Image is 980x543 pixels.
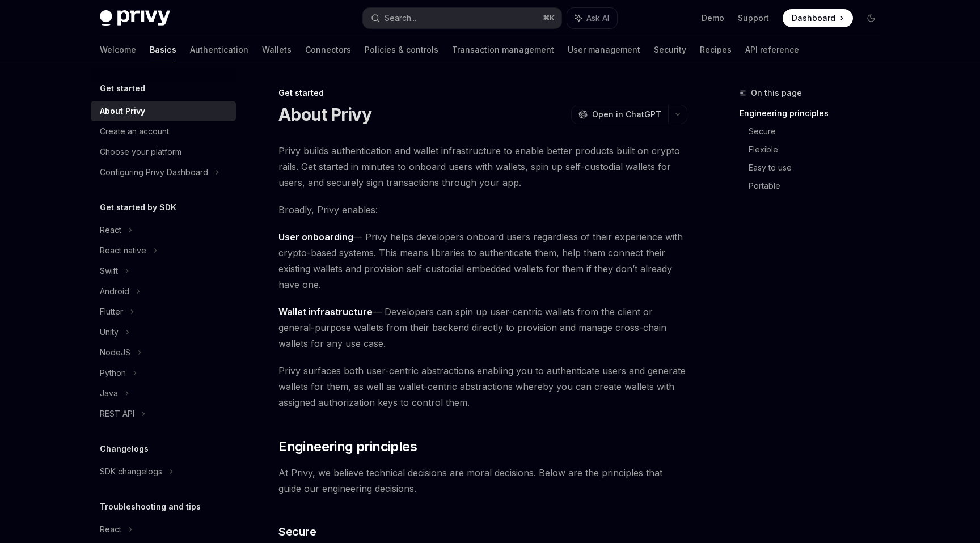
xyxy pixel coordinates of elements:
a: About Privy [91,101,236,121]
h5: Troubleshooting and tips [100,500,201,514]
a: Recipes [700,36,732,63]
button: Open in ChatGPT [571,105,668,124]
h1: About Privy [278,104,371,125]
span: Ask AI [586,12,609,24]
a: Choose your platform [91,142,236,162]
a: Wallets [262,36,292,63]
div: About Privy [100,104,145,118]
img: dark logo [100,10,170,26]
button: Toggle dark mode [862,9,880,27]
a: Easy to use [749,159,889,177]
a: API reference [745,36,799,63]
h5: Get started [100,82,145,95]
a: Dashboard [783,9,853,27]
span: Privy builds authentication and wallet infrastructure to enable better products built on crypto r... [278,143,687,190]
a: Engineering principles [740,104,889,122]
div: Java [100,387,118,400]
div: Python [100,366,126,380]
div: React [100,523,121,536]
h5: Changelogs [100,442,149,456]
span: — Developers can spin up user-centric wallets from the client or general-purpose wallets from the... [278,304,687,351]
strong: User onboarding [278,231,353,243]
span: On this page [751,86,802,100]
div: Search... [385,11,416,25]
span: Broadly, Privy enables: [278,202,687,218]
a: Basics [150,36,176,63]
a: Flexible [749,141,889,159]
button: Ask AI [567,8,617,28]
a: Security [654,36,686,63]
a: Transaction management [452,36,554,63]
a: Policies & controls [365,36,438,63]
span: Privy surfaces both user-centric abstractions enabling you to authenticate users and generate wal... [278,363,687,410]
span: Dashboard [792,12,835,24]
a: Authentication [190,36,248,63]
a: Support [738,12,769,24]
span: — Privy helps developers onboard users regardless of their experience with crypto-based systems. ... [278,229,687,292]
div: Flutter [100,305,123,319]
a: Connectors [305,36,351,63]
div: NodeJS [100,346,130,359]
div: Choose your platform [100,145,181,159]
span: Secure [278,524,316,540]
div: SDK changelogs [100,465,162,478]
div: Configuring Privy Dashboard [100,166,208,179]
div: Create an account [100,125,169,138]
a: User management [568,36,640,63]
span: At Privy, we believe technical decisions are moral decisions. Below are the principles that guide... [278,465,687,497]
a: Portable [749,177,889,195]
strong: Wallet infrastructure [278,306,373,317]
a: Create an account [91,121,236,142]
div: Unity [100,325,119,339]
span: Engineering principles [278,438,417,456]
span: ⌘ K [543,14,555,23]
h5: Get started by SDK [100,201,176,214]
a: Secure [749,122,889,141]
div: Get started [278,87,687,99]
div: REST API [100,407,134,421]
div: Android [100,285,129,298]
button: Search...⌘K [363,8,561,28]
div: Swift [100,264,118,278]
div: React native [100,244,146,257]
a: Demo [702,12,724,24]
span: Open in ChatGPT [592,109,661,120]
div: React [100,223,121,237]
a: Welcome [100,36,136,63]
